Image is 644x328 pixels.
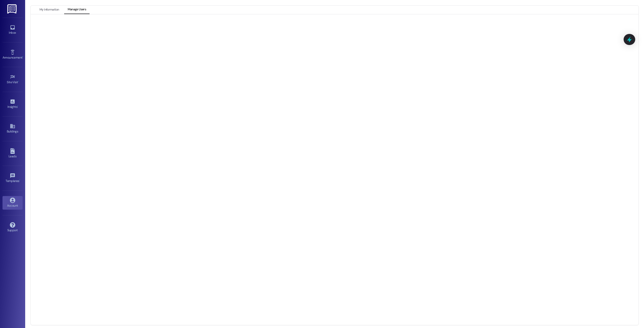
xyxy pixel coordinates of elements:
[3,171,23,185] a: Templates •
[3,147,23,160] a: Leads
[3,23,23,37] a: Inbox
[64,6,90,14] button: Manage Users
[3,196,23,210] a: Account
[3,221,23,234] a: Support
[17,104,18,108] span: •
[3,73,23,86] a: Site Visit •
[7,4,18,14] img: ResiDesk Logo
[3,97,23,111] a: Insights •
[18,80,19,83] span: •
[3,122,23,135] a: Buildings
[36,6,62,14] button: My Information
[22,55,23,59] span: •
[41,25,616,315] iframe: retool
[19,178,20,182] span: •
